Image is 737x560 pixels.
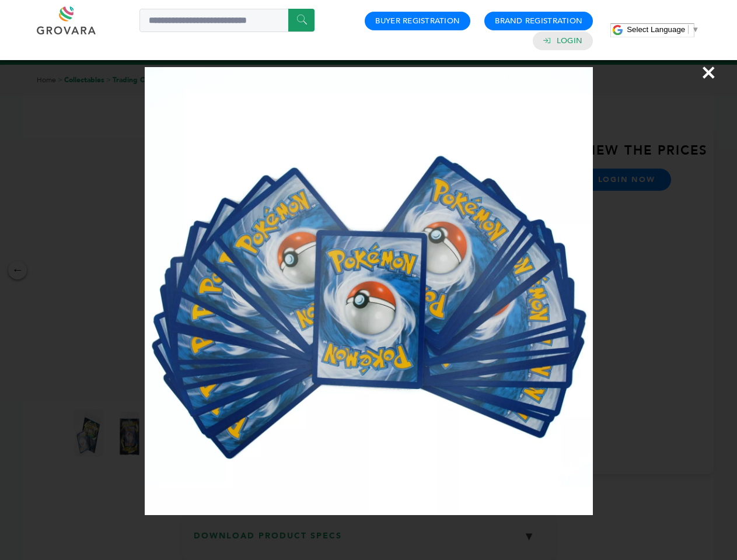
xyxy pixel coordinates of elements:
[701,56,717,89] span: ×
[691,25,699,34] span: ▼
[557,36,582,46] a: Login
[627,25,685,34] span: Select Language
[495,16,582,26] a: Brand Registration
[139,9,315,32] input: Search a product or brand...
[145,67,593,515] img: Image Preview
[627,25,699,34] a: Select Language​
[375,16,460,26] a: Buyer Registration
